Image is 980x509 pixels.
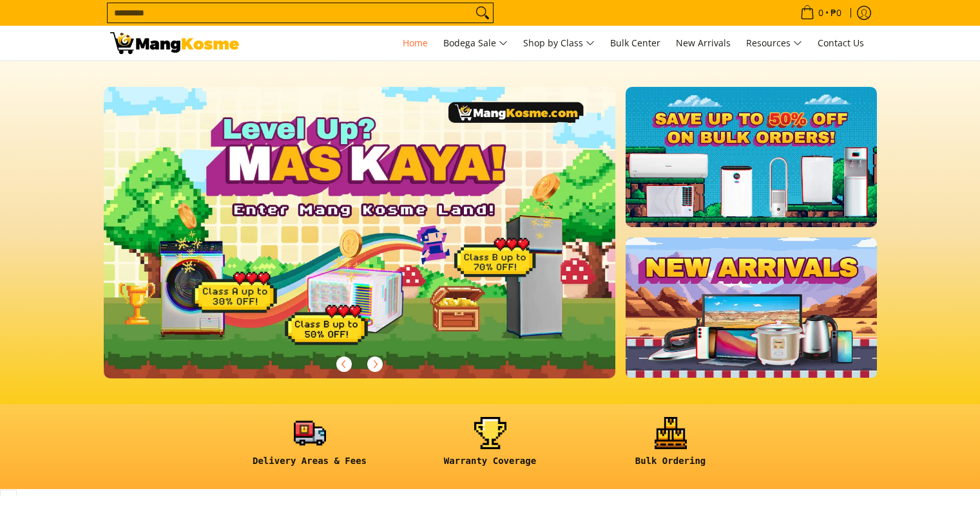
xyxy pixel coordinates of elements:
a: Contact Us [811,26,870,60]
span: Contact Us [818,37,864,49]
a: Resources [740,26,809,60]
a: Bulk Center [604,26,667,60]
a: Bodega Sale [437,26,514,60]
nav: Main Menu [252,26,870,60]
a: <h6><strong>Bulk Ordering</strong></h6> [587,417,754,477]
span: Shop by Class [523,35,595,51]
span: New Arrivals [676,37,731,49]
span: Resources [746,35,802,51]
span: ₱0 [829,8,843,17]
a: <h6><strong>Warranty Coverage</strong></h6> [407,417,574,477]
button: Search [472,3,493,23]
a: <h6><strong>Delivery Areas & Fees</strong></h6> [226,417,394,477]
span: Bulk Center [610,37,660,49]
span: 0 [816,8,825,17]
img: Mang Kosme: Your Home Appliances Warehouse Sale Partner! [110,32,239,54]
button: Previous [330,350,358,378]
span: Home [403,37,428,49]
a: Home [396,26,434,60]
span: • [796,6,845,20]
img: Gaming desktop banner [104,87,616,378]
a: Shop by Class [517,26,601,60]
span: Bodega Sale [443,35,508,51]
a: New Arrivals [669,26,737,60]
button: Next [361,350,389,378]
